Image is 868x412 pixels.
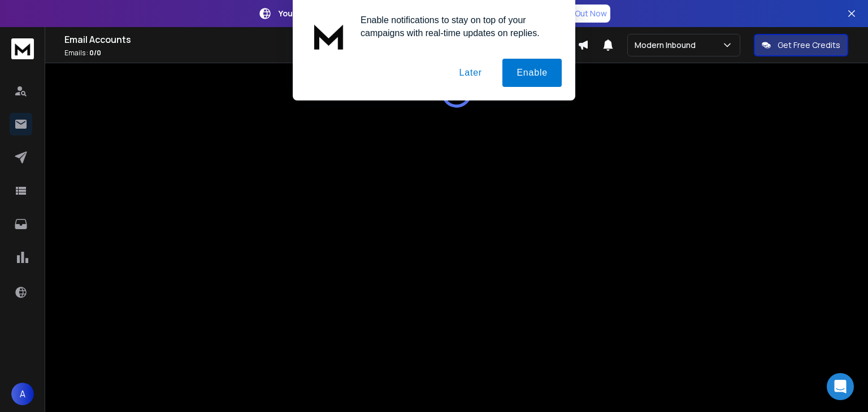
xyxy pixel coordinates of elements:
[445,59,496,87] button: Later
[306,14,351,59] img: notification icon
[11,383,34,405] button: A
[351,14,562,40] div: Enable notifications to stay on top of your campaigns with real-time updates on replies.
[827,373,854,400] div: Open Intercom Messenger
[502,59,562,87] button: Enable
